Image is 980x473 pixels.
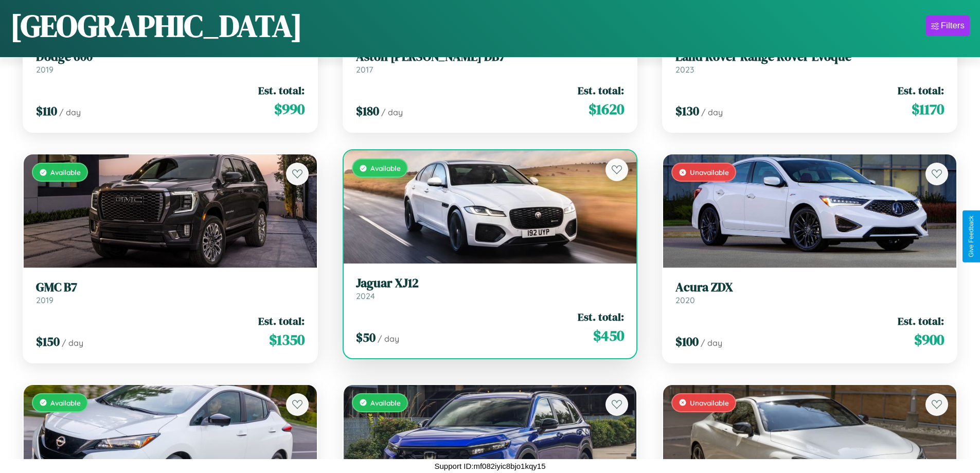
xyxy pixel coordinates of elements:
span: Est. total: [578,83,624,98]
span: $ 1620 [589,99,624,119]
h3: Dodge 600 [36,49,305,64]
span: / day [701,107,723,117]
span: $ 1350 [269,329,305,350]
span: $ 50 [356,329,376,346]
h3: Jaguar XJ12 [356,276,625,291]
span: Available [370,398,401,407]
span: $ 450 [593,325,624,346]
p: Support ID: mf082iyic8bjo1kqy15 [435,459,546,473]
span: $ 130 [675,102,699,119]
span: Unavailable [690,398,729,407]
span: Available [50,168,81,177]
span: Available [50,398,81,407]
span: Est. total: [898,313,944,328]
span: Est. total: [578,309,624,324]
a: GMC B72019 [36,280,305,305]
span: Est. total: [898,83,944,98]
span: 2019 [36,295,54,305]
span: $ 100 [675,333,699,350]
span: / day [381,107,403,117]
h3: Land Rover Range Rover Evoque [675,49,944,64]
span: $ 180 [356,102,379,119]
span: / day [59,107,81,117]
a: Jaguar XJ122024 [356,276,625,301]
span: Unavailable [690,168,729,177]
span: $ 150 [36,333,60,350]
div: Filters [941,21,965,31]
span: Est. total: [258,313,305,328]
h3: GMC B7 [36,280,305,295]
div: Give Feedback [968,216,975,257]
span: $ 990 [274,99,305,119]
h3: Acura ZDX [675,280,944,295]
span: 2024 [356,291,375,301]
span: $ 900 [914,329,944,350]
span: Est. total: [258,83,305,98]
span: / day [701,338,722,348]
button: Filters [926,15,970,36]
span: $ 1170 [912,99,944,119]
span: 2017 [356,64,373,75]
h1: [GEOGRAPHIC_DATA] [10,5,302,47]
span: $ 110 [36,102,57,119]
span: 2019 [36,64,54,75]
span: 2023 [675,64,694,75]
span: Available [370,164,401,172]
span: 2020 [675,295,695,305]
span: / day [378,334,399,344]
span: / day [62,338,83,348]
a: Acura ZDX2020 [675,280,944,305]
h3: Aston [PERSON_NAME] DB7 [356,49,625,64]
a: Dodge 6002019 [36,49,305,75]
a: Aston [PERSON_NAME] DB72017 [356,49,625,75]
a: Land Rover Range Rover Evoque2023 [675,49,944,75]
